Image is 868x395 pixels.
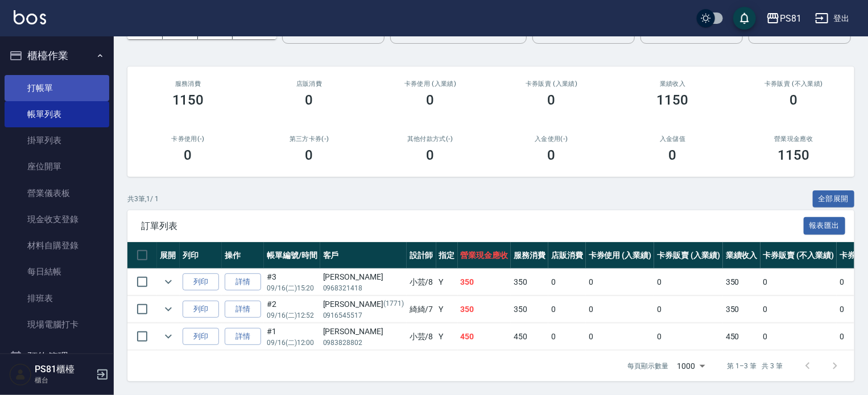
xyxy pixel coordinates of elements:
[586,242,655,269] th: 卡券使用 (入業績)
[225,301,261,318] a: 詳情
[262,80,356,88] h2: 店販消費
[323,326,404,338] div: [PERSON_NAME]
[5,311,109,338] a: 現場電腦打卡
[458,296,511,323] td: 350
[747,80,841,88] h2: 卡券販賣 (不入業績)
[804,217,846,235] button: 報表匯出
[5,259,109,285] a: 每日結帳
[5,232,109,259] a: 材料自購登錄
[760,296,837,323] td: 0
[141,221,804,232] span: 訂單列表
[35,375,93,385] p: 櫃台
[511,296,548,323] td: 350
[35,364,93,375] h5: PS81櫃檯
[323,298,404,310] div: [PERSON_NAME]
[14,10,46,24] img: Logo
[264,296,320,323] td: #2
[511,242,548,269] th: 服務消費
[407,296,436,323] td: 綺綺 /7
[323,310,404,321] p: 0916545517
[436,323,458,350] td: Y
[222,242,264,269] th: 操作
[586,296,655,323] td: 0
[225,328,261,346] a: 詳情
[407,323,436,350] td: 小芸 /8
[760,269,837,296] td: 0
[305,147,313,163] h3: 0
[184,147,192,163] h3: 0
[141,135,235,143] h2: 卡券使用(-)
[673,351,709,381] div: 1000
[323,271,404,283] div: [PERSON_NAME]
[548,296,586,323] td: 0
[780,11,801,26] div: PS81
[790,92,798,108] h3: 0
[762,7,806,30] button: PS81
[760,242,837,269] th: 卡券販賣 (不入業績)
[160,301,177,318] button: expand row
[383,298,404,310] p: (1771)
[141,80,235,88] h3: 服務消費
[548,242,586,269] th: 店販消費
[264,269,320,296] td: #3
[427,92,435,108] h3: 0
[5,206,109,232] a: 現金收支登錄
[320,242,407,269] th: 客戶
[778,147,810,163] h3: 1150
[160,328,177,345] button: expand row
[747,135,841,143] h2: 營業現金應收
[654,296,723,323] td: 0
[5,285,109,311] a: 排班表
[548,323,586,350] td: 0
[505,80,598,88] h2: 卡券販賣 (入業績)
[728,361,783,371] p: 第 1–3 筆 共 3 筆
[811,8,854,29] button: 登出
[323,338,404,348] p: 0983828802
[383,135,477,143] h2: 其他付款方式(-)
[458,323,511,350] td: 450
[5,75,109,101] a: 打帳單
[804,220,846,231] a: 報表匯出
[427,147,435,163] h3: 0
[760,323,837,350] td: 0
[180,242,222,269] th: 列印
[657,92,689,108] h3: 1150
[654,242,723,269] th: 卡券販賣 (入業績)
[458,242,511,269] th: 營業現金應收
[323,283,404,293] p: 0968321418
[654,323,723,350] td: 0
[264,323,320,350] td: #1
[5,41,109,70] button: 櫃檯作業
[5,127,109,153] a: 掛單列表
[723,269,760,296] td: 350
[383,80,477,88] h2: 卡券使用 (入業績)
[723,242,760,269] th: 業績收入
[264,242,320,269] th: 帳單編號/時間
[267,310,317,321] p: 09/16 (二) 12:52
[505,135,598,143] h2: 入金使用(-)
[436,296,458,323] td: Y
[733,7,756,30] button: save
[267,283,317,293] p: 09/16 (二) 15:20
[586,323,655,350] td: 0
[813,190,855,208] button: 全部展開
[160,273,177,290] button: expand row
[627,361,668,371] p: 每頁顯示數量
[511,323,548,350] td: 450
[225,273,261,291] a: 詳情
[458,269,511,296] td: 350
[262,135,356,143] h2: 第三方卡券(-)
[436,242,458,269] th: 指定
[548,147,556,163] h3: 0
[5,180,109,206] a: 營業儀表板
[9,363,32,386] img: Person
[183,273,219,291] button: 列印
[669,147,677,163] h3: 0
[5,342,109,372] button: 預約管理
[548,269,586,296] td: 0
[654,269,723,296] td: 0
[183,328,219,346] button: 列印
[548,92,556,108] h3: 0
[157,242,180,269] th: 展開
[626,80,720,88] h2: 業績收入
